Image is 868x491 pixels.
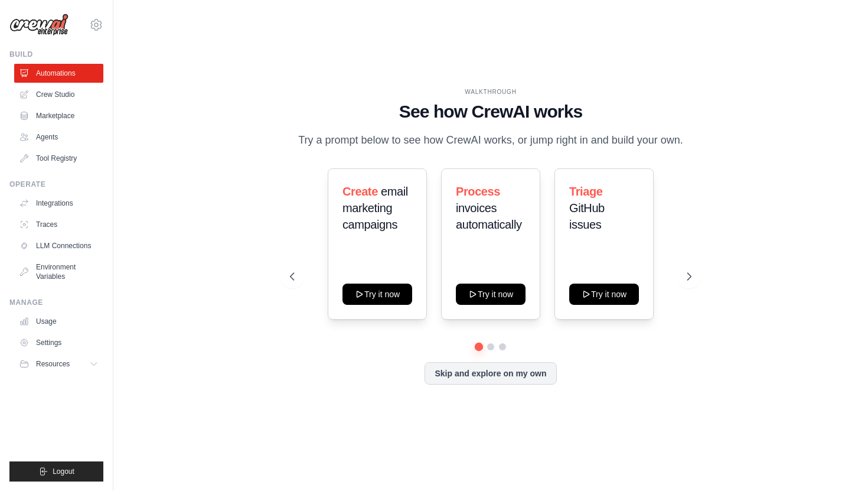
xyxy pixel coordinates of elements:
[36,359,70,369] span: Resources
[9,298,103,307] div: Manage
[456,185,500,198] span: Process
[9,50,103,59] div: Build
[290,87,691,96] div: WALKTHROUGH
[456,201,522,231] span: invoices automatically
[14,106,103,125] a: Marketplace
[342,284,412,305] button: Try it now
[9,180,103,189] div: Operate
[342,185,378,198] span: Create
[14,194,103,213] a: Integrations
[14,333,103,352] a: Settings
[53,467,74,476] span: Logout
[569,284,639,305] button: Try it now
[9,461,103,482] button: Logout
[14,85,103,104] a: Crew Studio
[569,185,603,198] span: Triage
[9,14,68,36] img: Logo
[14,355,103,373] button: Resources
[14,215,103,234] a: Traces
[14,312,103,331] a: Usage
[342,185,408,231] span: email marketing campaigns
[14,128,103,147] a: Agents
[456,284,526,305] button: Try it now
[14,149,103,168] a: Tool Registry
[14,236,103,255] a: LLM Connections
[569,201,605,231] span: GitHub issues
[290,101,691,122] h1: See how CrewAI works
[14,64,103,83] a: Automations
[292,132,689,149] p: Try a prompt below to see how CrewAI works, or jump right in and build your own.
[14,258,103,286] a: Environment Variables
[425,362,556,385] button: Skip and explore on my own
